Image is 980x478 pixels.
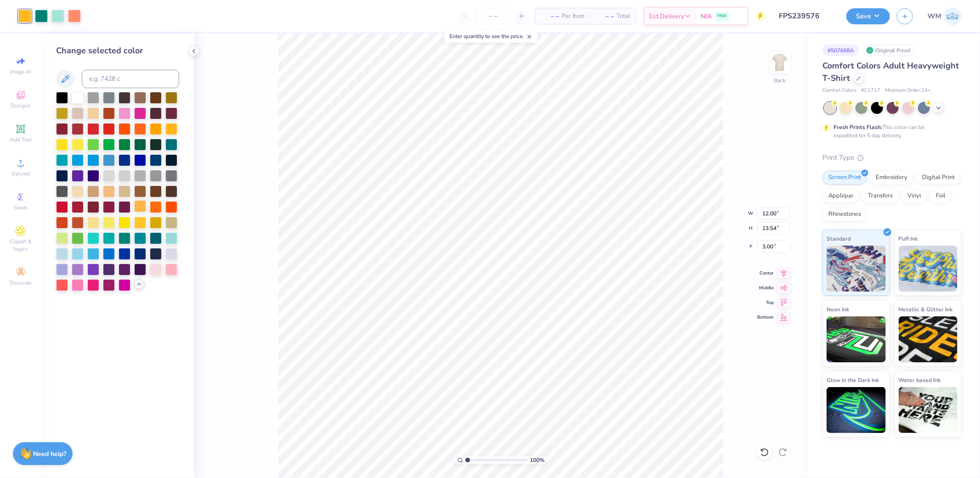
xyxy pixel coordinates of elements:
span: Clipart & logos [5,238,37,253]
div: Print Type [822,152,962,163]
span: N/A [701,11,712,21]
span: Center [757,270,774,276]
span: Glow in the Dark Ink [827,375,879,385]
input: Untitled Design [772,7,839,25]
div: Digital Print [916,171,961,185]
img: Water based Ink [899,387,958,433]
img: Back [770,53,789,72]
div: Rhinestones [822,208,867,221]
span: Comfort Colors [822,87,856,95]
div: Original Proof [864,45,915,56]
div: This color can be expedited for 5 day delivery. [833,123,946,140]
span: FREE [717,13,727,19]
span: Upload [11,170,30,177]
div: Embroidery [870,171,913,185]
span: Add Text [10,136,32,143]
div: Screen Print [822,171,867,185]
span: – – [541,11,559,21]
a: WM [928,7,962,25]
span: Water based Ink [899,375,941,385]
span: Standard [827,234,851,243]
div: Enter quantity to see the price. [444,30,538,43]
span: Image AI [10,68,32,75]
img: Metallic & Glitter Ink [899,316,958,362]
span: Middle [757,285,774,291]
span: Decorate [10,279,32,287]
img: Puff Ink [899,246,958,292]
span: 100 % [530,456,544,464]
img: Wilfredo Manabat [944,7,962,25]
input: e.g. 7428 c [82,70,179,88]
input: – – [475,8,511,24]
span: Top [757,299,774,306]
div: Back [774,76,786,84]
button: Save [846,8,890,24]
span: Comfort Colors Adult Heavyweight T-Shirt [822,60,959,84]
strong: Need help? [34,450,67,458]
span: WM [928,11,941,22]
div: Vinyl [901,189,927,203]
span: – – [595,11,614,21]
span: Per Item [562,11,584,21]
div: Change selected color [56,45,179,57]
div: # 507668A [822,45,859,56]
span: Designs [11,102,31,109]
span: Minimum Order: 24 + [885,87,931,95]
strong: Fresh Prints Flash: [833,124,882,131]
span: Neon Ink [827,304,849,314]
span: Total [617,11,630,21]
div: Foil [930,189,952,203]
div: Applique [822,189,859,203]
img: Neon Ink [827,316,886,362]
img: Glow in the Dark Ink [827,387,886,433]
span: Greek [14,204,28,211]
img: Standard [827,246,886,292]
span: # C1717 [861,87,880,95]
span: Metallic & Glitter Ink [899,304,953,314]
div: Transfers [862,189,899,203]
span: Bottom [757,314,774,321]
span: Est. Delivery [649,11,684,21]
span: Puff Ink [899,234,918,243]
